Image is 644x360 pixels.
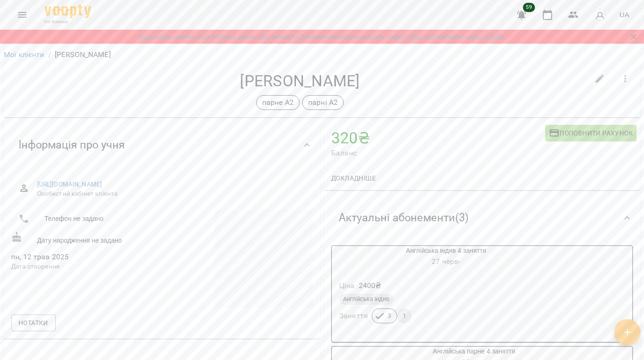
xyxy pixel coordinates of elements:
[45,5,91,18] img: Voopty Logo
[11,4,33,26] button: Menu
[11,210,160,228] li: Телефон не задано
[397,312,412,320] span: 1
[339,211,469,225] span: Актуальні абонементи ( 3 )
[302,95,344,110] div: парні А2
[339,279,355,292] h6: Ціна
[262,97,294,108] p: парне А2
[55,49,111,60] p: [PERSON_NAME]
[382,312,397,320] span: 3
[19,317,48,328] span: Нотатки
[45,19,91,25] span: For Business
[545,125,637,141] button: Поповнити рахунок
[308,97,338,108] p: парні А2
[4,50,45,59] a: Мої клієнти
[37,189,305,199] span: Особистий кабінет клієнта
[139,32,505,41] a: Будь ласка оновіть свої платіжні данні, щоб уникнути блокування вашого акаунту. Акаунт буде забло...
[4,121,320,169] div: Інформація про учня
[549,128,633,139] span: Поповнити рахунок
[431,257,460,266] span: 27 черв -
[11,251,160,263] span: пн, 12 трав 2025
[359,280,381,291] p: 2400 ₴
[332,246,560,334] button: Англійська індив 4 заняття27 черв- Ціна2400₴Англійська ІндивЗаняття31
[328,170,380,186] button: Докладніше
[339,295,393,303] span: Англійська Індив
[616,6,633,23] button: UA
[48,49,51,60] li: /
[331,173,376,184] span: Докладніше
[4,49,640,60] nav: breadcrumb
[331,148,545,159] span: Баланс
[619,10,629,19] span: UA
[256,95,300,110] div: парне А2
[11,315,56,331] button: Нотатки
[332,246,560,268] div: Англійська індив 4 заняття
[627,30,640,43] button: Закрити сповіщення
[339,309,368,322] h6: Заняття
[11,262,160,271] p: Дата створення
[9,230,162,247] div: Дату народження не задано
[331,129,545,148] h4: 320 ₴
[11,71,589,90] h4: [PERSON_NAME]
[19,138,125,152] span: Інформація про учня
[523,3,535,12] span: 59
[593,8,606,21] img: avatar_s.png
[324,194,640,242] div: Актуальні абонементи(3)
[37,180,103,188] a: [URL][DOMAIN_NAME]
